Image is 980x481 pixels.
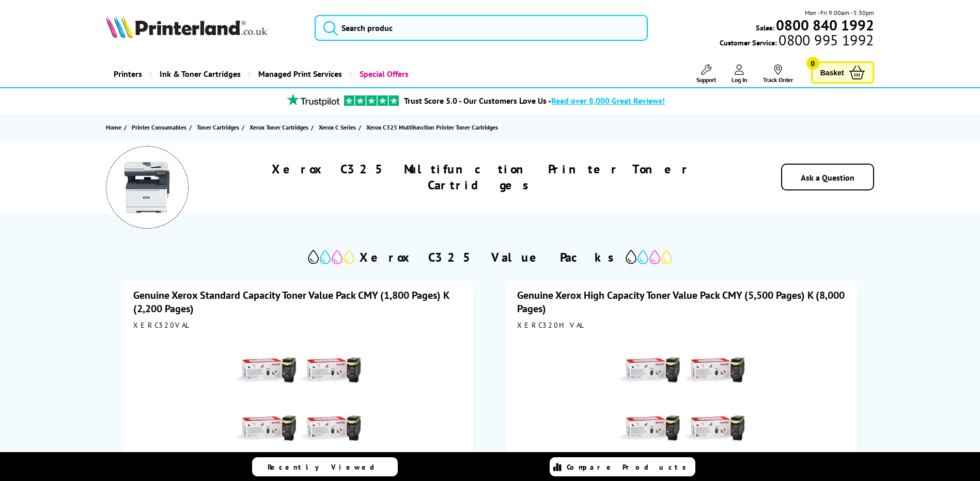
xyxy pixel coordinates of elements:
img: Printerland Logo [106,15,267,38]
span: 0800 995 1992 [777,35,874,45]
div: XERC320VAL [133,320,463,330]
div: XERC320HVAL [517,320,847,330]
a: Printer Consumables [132,122,189,133]
span: Mon - Fri 9:00am - 5:30pm [805,8,874,18]
span: Toner Cartridges [197,122,239,133]
a: Printers [106,61,150,87]
span: Xerox Toner Cartridges [250,122,308,133]
a: Basket 0 [811,61,874,84]
h2: Xerox C325 Value Packs [360,249,620,265]
a: Genuine Xerox High Capacity Toner Value Pack CMY (5,500 Pages) K (8,000 Pages) [517,288,845,315]
a: Xerox C Series [319,122,359,133]
span: Support [696,76,716,84]
a: Home [106,122,124,133]
b: 0800 840 1992 [776,15,874,35]
a: Ink & Toner Cartridges [150,61,248,87]
img: trustpilot rating [344,95,399,106]
a: Compare Products [550,457,695,476]
a: Trust Score 5.0 - Our Customers Love Us -Read over 8,000 Great Reviews! [404,95,665,106]
a: Managed Print Services [248,61,350,87]
a: Recently Viewed [252,457,398,476]
a: Genuine Xerox Standard Capacity Toner Value Pack CMY (1,800 Pages) K (2,200 Pages) [133,288,449,315]
img: Xerox Standard Capacity Toner Value Pack CMY (1,800 Pages) K (2,200 Pages) [234,335,363,464]
a: Toner Cartridges [197,122,242,133]
span: Ink & Toner Cartridges [160,61,241,87]
span: Recently Viewed [268,462,385,472]
img: Xerox C325 Multifunction Printer Toner Cartridges [121,162,173,213]
span: Printer Consumables [132,122,186,133]
h1: Xerox C325 Multifunction Printer Toner Cartridges [220,161,742,193]
a: Support [696,65,716,84]
a: Special Offers [350,61,416,87]
span: Customer Service: [720,35,874,47]
span: 0 [806,57,819,70]
a: Xerox Toner Cartridges [250,122,311,133]
img: Xerox High Capacity Toner Value Pack CMY (5,500 Pages) K (8,000 Pages) [617,335,746,464]
span: Read over 8,000 Great Reviews! [551,95,665,106]
span: Basket [820,66,844,79]
img: trustpilot rating [282,93,344,106]
span: Xerox C325 Multifunction Printer Toner Cartridges [366,123,498,131]
span: Xerox C Series [319,122,356,133]
span: Compare Products [567,462,692,472]
input: Search produc [315,15,648,41]
span: Sales: [756,23,774,33]
a: Log In [732,65,748,84]
a: Printerland Logo [106,15,302,40]
span: Log In [732,76,748,84]
a: Track Order [763,65,793,84]
a: 0800 840 1992 [774,20,874,30]
a: Ask a Question [801,172,854,183]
